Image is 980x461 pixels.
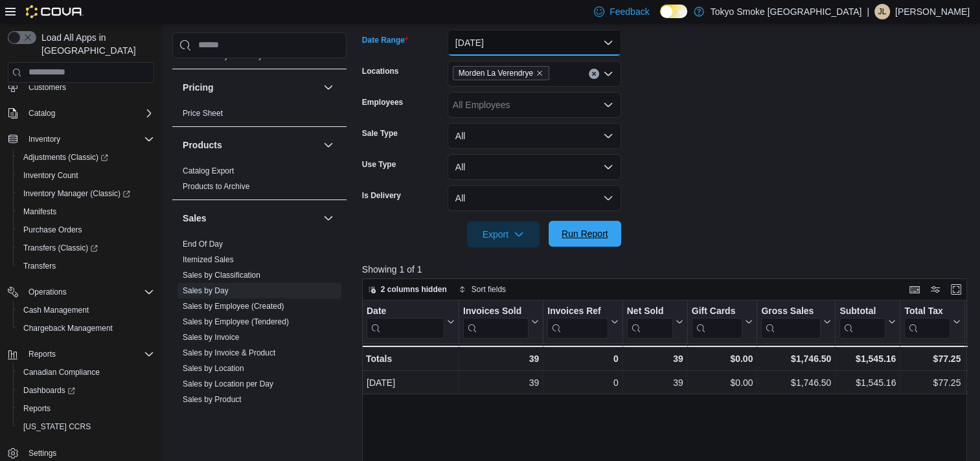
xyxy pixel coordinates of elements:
span: Sales by Invoice & Product [183,348,275,358]
a: Itemized Sales [183,255,234,264]
div: $1,746.50 [761,375,831,390]
a: Dashboards [18,383,80,398]
button: Keyboard shortcuts [907,282,922,297]
button: [DATE] [448,30,621,56]
a: Chargeback Management [18,320,118,336]
button: Display options [928,282,943,297]
label: Use Type [362,159,396,170]
span: Itemized Sales [183,254,234,265]
span: Products to Archive [183,181,249,192]
div: Invoices Sold [463,305,529,338]
div: Net Sold [626,305,672,317]
button: 2 columns hidden [363,282,452,297]
span: Transfers (Classic) [23,243,98,253]
button: All [448,185,621,211]
span: Morden La Verendrye [453,66,549,80]
button: Inventory [23,131,65,147]
span: Morden La Verendrye [459,67,533,80]
div: $1,746.50 [761,351,831,366]
span: Cash Management [23,305,89,315]
button: Run Report [549,221,621,247]
button: Products [321,137,336,153]
label: Locations [362,66,399,76]
span: Sales by Location [183,363,244,374]
a: Sales by Invoice [183,333,239,342]
span: Transfers [18,258,154,274]
span: End Of Day [183,239,223,249]
span: [US_STATE] CCRS [23,422,91,432]
span: Manifests [23,207,56,217]
p: | [867,4,869,19]
span: Inventory Count [23,170,78,181]
h3: Sales [183,212,207,225]
div: Total Tax [904,305,950,317]
span: Operations [23,284,154,300]
a: Adjustments (Classic) [13,148,159,166]
a: Catalog Export [183,166,234,175]
a: Sales by Invoice & Product [183,348,275,357]
div: Total Tax [904,305,950,338]
span: Reports [28,349,56,359]
span: Purchase Orders [23,225,82,235]
a: Reports [18,401,56,416]
span: Transfers (Classic) [18,240,154,256]
div: Invoices Ref [547,305,608,317]
div: Date [367,305,444,317]
button: Open list of options [603,69,613,79]
div: 0 [547,351,618,366]
button: Chargeback Management [13,319,159,337]
input: Dark Mode [660,5,687,18]
div: $1,545.16 [839,351,896,366]
div: Invoices Ref [547,305,608,338]
a: Cash Management [18,302,94,318]
span: Catalog [23,106,154,121]
span: Customers [28,82,66,93]
a: Sales by Employee (Created) [183,302,284,311]
button: Clear input [589,69,599,79]
span: Customers [23,79,154,95]
a: [US_STATE] CCRS [18,419,96,434]
a: Sales by Employee (Tendered) [183,317,289,326]
p: Showing 1 of 1 [362,263,974,276]
button: Enter fullscreen [948,282,964,297]
span: Reports [23,346,154,362]
div: Jennifer Lamont [874,4,890,19]
span: Sales by Invoice [183,332,239,343]
span: Sales by Location per Day [183,379,273,389]
button: Operations [23,284,72,300]
div: Date [367,305,444,338]
span: Settings [28,448,56,458]
button: Reports [13,399,159,418]
span: Purchase Orders [18,222,154,238]
span: Chargeback Management [23,323,113,333]
span: Inventory Manager (Classic) [23,188,130,199]
button: Sales [321,210,336,226]
h3: Products [183,139,222,152]
div: Gift Cards [691,305,742,317]
button: Transfers [13,257,159,275]
div: 0 [547,375,618,390]
button: Total Tax [904,305,961,338]
span: Settings [23,445,154,461]
a: Products to Archive [183,182,249,191]
a: Settings [23,445,62,461]
img: Cova [26,5,84,18]
button: Open list of options [603,100,613,110]
span: Canadian Compliance [18,365,154,380]
div: [DATE] [367,375,455,390]
span: Adjustments (Classic) [18,150,154,165]
button: Gift Cards [691,305,753,338]
div: Totals [366,351,455,366]
div: Net Sold [626,305,672,338]
button: All [448,123,621,149]
span: Manifests [18,204,154,219]
a: Sales by Location per Day [183,379,273,388]
a: Sales by Day [183,286,229,295]
div: $77.25 [904,375,961,390]
button: Sort fields [453,282,511,297]
span: Inventory [23,131,154,147]
span: Inventory Count [18,168,154,183]
span: Inventory Manager (Classic) [18,186,154,201]
button: Net Sold [626,305,683,338]
span: Dashboards [18,383,154,398]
